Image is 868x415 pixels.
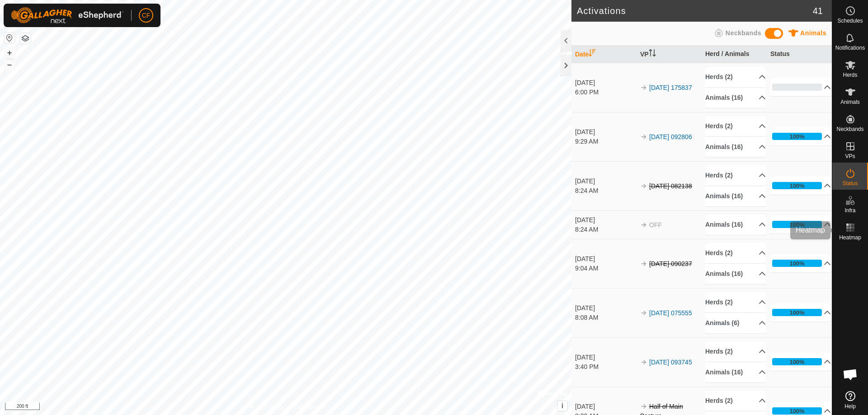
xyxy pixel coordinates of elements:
[705,214,766,235] p-accordion-header: Animals (16)
[842,181,858,186] span: Status
[640,403,647,410] img: arrow
[142,11,151,20] span: CF
[250,403,284,411] a: Privacy Policy
[575,127,636,137] div: [DATE]
[705,165,766,186] p-accordion-header: Herds (2)
[772,133,822,140] div: 100%
[705,313,766,333] p-accordion-header: Animals (6)
[649,309,692,317] a: [DATE] 075555
[770,353,831,371] p-accordion-header: 100%
[705,186,766,206] p-accordion-header: Animals (16)
[705,243,766,263] p-accordion-header: Herds (2)
[790,259,805,268] div: 100%
[649,84,692,91] a: [DATE] 175837
[770,127,831,145] p-accordion-header: 100%
[575,78,636,88] div: [DATE]
[772,309,822,316] div: 100%
[4,33,15,43] button: Reset Map
[4,47,15,58] button: +
[575,215,636,225] div: [DATE]
[845,154,855,159] span: VPs
[640,84,647,91] img: arrow
[790,182,805,190] div: 100%
[575,303,636,313] div: [DATE]
[575,353,636,362] div: [DATE]
[20,33,31,44] button: Map Layers
[705,362,766,382] p-accordion-header: Animals (16)
[295,403,321,411] a: Contact Us
[772,84,822,91] div: 0%
[837,361,864,388] div: Open chat
[843,72,857,78] span: Herds
[575,137,636,146] div: 9:29 AM
[772,182,822,189] div: 100%
[726,29,761,37] span: Neckbands
[832,387,868,413] a: Help
[640,221,647,228] img: arrow
[4,59,15,70] button: –
[840,99,860,105] span: Animals
[800,29,826,37] span: Animals
[837,18,863,23] span: Schedules
[772,260,822,267] div: 100%
[575,362,636,372] div: 3:40 PM
[649,51,656,58] p-sorticon: Activate to sort
[640,359,647,366] img: arrow
[790,132,805,141] div: 100%
[575,264,636,273] div: 9:04 AM
[637,46,702,63] th: VP
[705,137,766,157] p-accordion-header: Animals (16)
[640,133,647,140] img: arrow
[835,45,865,51] span: Notifications
[571,46,637,63] th: Date
[790,220,805,229] div: 100%
[575,177,636,186] div: [DATE]
[577,5,813,16] h2: Activations
[575,88,636,97] div: 6:00 PM
[705,292,766,312] p-accordion-header: Herds (2)
[705,88,766,108] p-accordion-header: Animals (16)
[705,341,766,362] p-accordion-header: Herds (2)
[649,182,692,190] s: [DATE] 082138
[790,358,805,366] div: 100%
[649,260,692,267] s: [DATE] 090237
[844,208,855,213] span: Infra
[790,308,805,317] div: 100%
[575,186,636,196] div: 8:24 AM
[839,235,861,240] span: Heatmap
[705,391,766,411] p-accordion-header: Herds (2)
[575,402,636,411] div: [DATE]
[649,359,692,366] a: [DATE] 093745
[836,126,863,132] span: Neckbands
[770,78,831,96] p-accordion-header: 0%
[702,46,767,63] th: Herd / Animals
[770,254,831,272] p-accordion-header: 100%
[705,116,766,136] p-accordion-header: Herds (2)
[770,303,831,322] p-accordion-header: 100%
[772,407,822,415] div: 100%
[705,264,766,284] p-accordion-header: Animals (16)
[844,404,856,409] span: Help
[561,402,563,410] span: i
[705,67,766,87] p-accordion-header: Herds (2)
[649,221,662,228] span: OFF
[640,260,647,267] img: arrow
[770,177,831,195] p-accordion-header: 100%
[772,221,822,228] div: 100%
[589,51,596,58] p-sorticon: Activate to sort
[770,215,831,233] p-accordion-header: 100%
[557,401,567,411] button: i
[575,225,636,234] div: 8:24 AM
[575,313,636,322] div: 8:08 AM
[640,182,647,190] img: arrow
[640,309,647,317] img: arrow
[575,254,636,264] div: [DATE]
[772,358,822,365] div: 100%
[11,7,124,23] img: Gallagher Logo
[649,133,692,140] a: [DATE] 092806
[767,46,832,63] th: Status
[813,4,823,18] span: 41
